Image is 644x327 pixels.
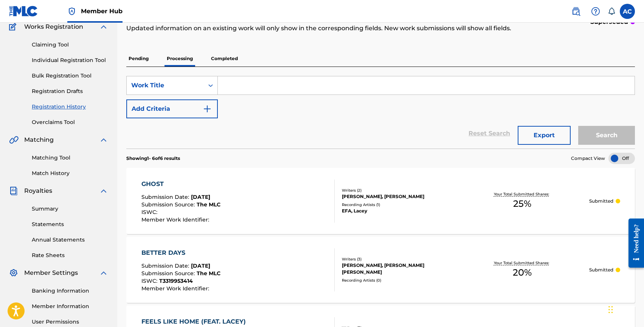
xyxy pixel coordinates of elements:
[32,103,108,111] a: Registration History
[9,268,18,277] img: Member Settings
[126,24,518,33] p: Updated information on an existing work will only show in the corresponding fields. New work subm...
[141,248,220,257] div: BETTER DAYS
[32,56,108,64] a: Individual Registration Tool
[32,251,108,259] a: Rate Sheets
[209,51,240,67] p: Completed
[9,6,38,17] img: MLC Logo
[141,216,211,223] span: Member Work Identifier :
[141,180,220,189] div: GHOST
[141,270,197,277] span: Submission Source :
[99,268,108,277] img: expand
[606,291,644,327] div: Widget chat
[67,7,76,16] img: Top Rightsholder
[32,220,108,228] a: Statements
[518,126,571,145] button: Export
[126,51,151,67] p: Pending
[24,186,52,195] span: Royalties
[32,41,108,49] a: Claiming Tool
[126,76,635,149] form: Search Form
[81,7,123,15] span: Member Hub
[9,22,19,31] img: Works Registration
[9,135,19,144] img: Matching
[126,168,635,234] a: GHOSTSubmission Date:[DATE]Submission Source:The MLCISWC:Member Work Identifier:Writers (2)[PERSO...
[126,237,635,303] a: BETTER DAYSSubmission Date:[DATE]Submission Source:The MLCISWC:T3319953414Member Work Identifier:...
[131,81,199,90] div: Work Title
[24,22,83,31] span: Works Registration
[589,198,613,205] p: Submitted
[126,155,180,162] p: Showing 1 - 6 of 6 results
[623,213,644,274] iframe: Resource Center
[620,4,635,19] div: User Menu
[32,154,108,162] a: Matching Tool
[513,266,532,279] span: 20 %
[159,277,193,284] span: T3319953414
[24,268,78,277] span: Member Settings
[191,194,210,200] span: [DATE]
[99,22,108,31] img: expand
[191,262,210,269] span: [DATE]
[141,262,191,269] span: Submission Date :
[141,277,159,284] span: ISWC :
[571,7,580,16] img: search
[342,208,455,214] div: EFA, Lacey
[141,201,197,208] span: Submission Source :
[197,201,220,208] span: The MLC
[9,186,18,195] img: Royalties
[342,193,455,200] div: [PERSON_NAME], [PERSON_NAME]
[606,291,644,327] iframe: Chat Widget
[32,118,108,126] a: Overclaims Tool
[342,277,455,283] div: Recording Artists ( 0 )
[141,194,191,200] span: Submission Date :
[588,4,603,19] div: Help
[24,135,54,144] span: Matching
[608,298,613,321] div: Trascina
[608,8,615,15] div: Notifications
[571,155,605,162] span: Compact View
[32,236,108,244] a: Annual Statements
[591,7,600,16] img: help
[164,51,195,67] p: Processing
[513,197,531,211] span: 25 %
[141,317,250,326] div: FEELS LIKE HOME (FEAT. LACEY)
[99,135,108,144] img: expand
[99,186,108,195] img: expand
[342,262,455,276] div: [PERSON_NAME], [PERSON_NAME] [PERSON_NAME]
[494,191,551,197] p: Your Total Submitted Shares:
[32,318,108,326] a: User Permissions
[32,205,108,213] a: Summary
[342,202,455,208] div: Recording Artists ( 1 )
[197,270,220,277] span: The MLC
[32,287,108,295] a: Banking Information
[32,72,108,80] a: Bulk Registration Tool
[203,104,212,113] img: 9d2ae6d4665cec9f34b9.svg
[568,4,583,19] a: Public Search
[589,267,613,273] p: Submitted
[32,87,108,95] a: Registration Drafts
[32,302,108,310] a: Member Information
[494,260,551,266] p: Your Total Submitted Shares:
[342,188,455,193] div: Writers ( 2 )
[126,99,218,118] button: Add Criteria
[32,169,108,177] a: Match History
[141,209,159,215] span: ISWC :
[141,285,211,292] span: Member Work Identifier :
[342,256,455,262] div: Writers ( 3 )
